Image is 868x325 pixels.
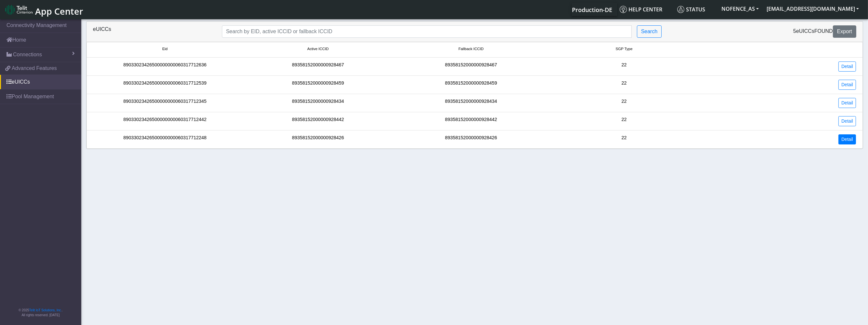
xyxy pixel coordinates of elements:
div: 89358152000000928434 [241,98,395,108]
div: 22 [548,134,701,144]
div: 89033023426500000000060317712345 [88,98,241,108]
div: 89033023426500000000060317712442 [88,116,241,126]
span: Production-DE [572,6,612,14]
div: 89358152000000928459 [241,80,395,90]
button: NOFENCE_AS [718,3,763,15]
span: Export [837,29,852,34]
span: eUICCs [796,28,814,34]
div: 89358152000000928442 [395,116,548,126]
button: [EMAIL_ADDRESS][DOMAIN_NAME] [763,3,863,15]
span: Advanced Features [12,64,57,72]
div: 89358152000000928426 [395,134,548,144]
span: App Center [35,5,83,17]
a: Telit IoT Solutions, Inc. [29,308,62,312]
div: 89358152000000928426 [241,134,395,144]
div: 89033023426500000000060317712248 [88,134,241,144]
button: Search [637,25,662,38]
img: logo-telit-cinterion-gw-new.png [5,5,32,15]
div: 89033023426500000000060317712539 [88,80,241,90]
div: 89358152000000928434 [395,98,548,108]
span: 5 [793,28,796,34]
span: Active ICCID [307,46,329,52]
div: 89358152000000928467 [241,61,395,72]
img: knowledge.svg [620,6,627,13]
button: Export [833,25,856,38]
div: 22 [548,98,701,108]
div: 22 [548,61,701,72]
div: 22 [548,80,701,90]
span: Status [677,6,705,13]
span: Help center [620,6,662,13]
a: App Center [5,3,82,17]
a: Detail [838,61,856,72]
span: SGP Type [615,46,632,52]
span: Eid [162,46,168,52]
span: Connections [13,51,42,59]
a: Detail [838,98,856,108]
div: 89358152000000928459 [395,80,548,90]
img: status.svg [677,6,684,13]
div: eUICCs [88,25,217,38]
div: 89033023426500000000060317712636 [88,61,241,72]
span: Fallback ICCID [459,46,484,52]
input: Search... [222,25,632,38]
div: 89358152000000928467 [395,61,548,72]
a: Detail [838,80,856,90]
span: found [814,28,833,34]
a: Detail [838,134,856,144]
a: Detail [838,116,856,126]
div: 89358152000000928442 [241,116,395,126]
div: 22 [548,116,701,126]
a: Your current platform instance [572,3,612,16]
a: Status [675,3,718,16]
a: Help center [617,3,675,16]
